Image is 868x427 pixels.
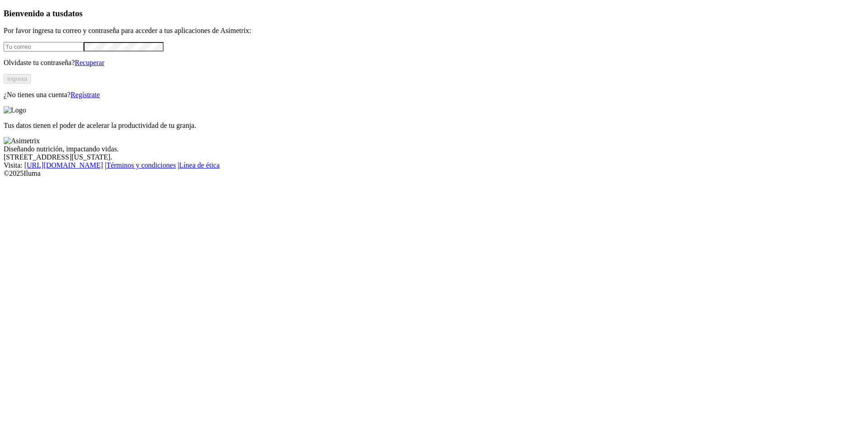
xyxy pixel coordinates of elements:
[4,137,40,145] img: Asimetrix
[24,161,103,169] a: [URL][DOMAIN_NAME]
[4,153,864,161] div: [STREET_ADDRESS][US_STATE].
[4,27,864,35] p: Por favor ingresa tu correo y contraseña para acceder a tus aplicaciones de Asimetrix:
[75,59,104,66] a: Recuperar
[4,74,31,84] button: Ingresa
[63,9,83,18] span: datos
[4,106,26,114] img: Logo
[71,91,100,99] a: Regístrate
[4,9,864,19] h3: Bienvenido a tus
[4,59,864,67] p: Olvidaste tu contraseña?
[106,161,176,169] a: Términos y condiciones
[4,42,84,52] input: Tu correo
[4,169,864,178] div: © 2025 Iluma
[4,91,864,99] p: ¿No tienes una cuenta?
[4,145,864,153] div: Diseñando nutrición, impactando vidas.
[4,122,864,130] p: Tus datos tienen el poder de acelerar la productividad de tu granja.
[4,161,864,169] div: Visita : | |
[179,161,220,169] a: Línea de ética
